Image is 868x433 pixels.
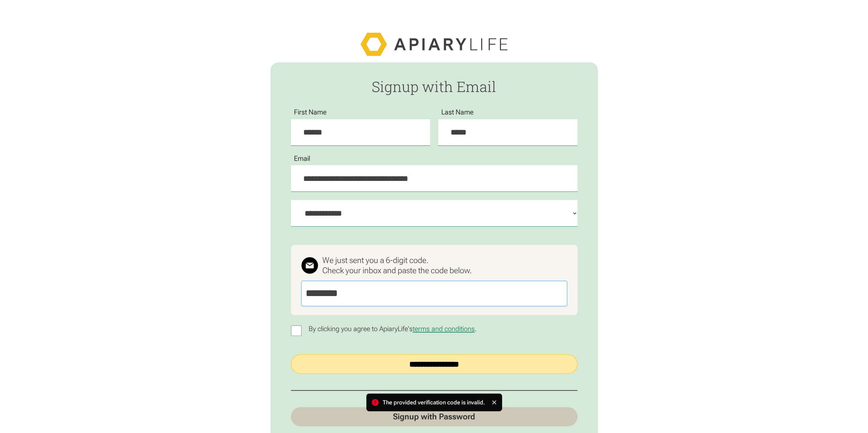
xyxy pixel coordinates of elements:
[438,108,477,116] label: Last Name
[291,79,577,94] h2: Signup with Email
[291,155,314,163] label: Email
[413,325,475,333] a: terms and conditions
[306,325,480,333] p: By clicking you agree to ApiaryLife's .
[291,108,330,116] label: First Name
[322,255,472,276] div: We just sent you a 6-digit code. Check your inbox and paste the code below.
[383,398,485,407] div: The provided verification code is invalid.
[291,407,577,426] a: Signup with Password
